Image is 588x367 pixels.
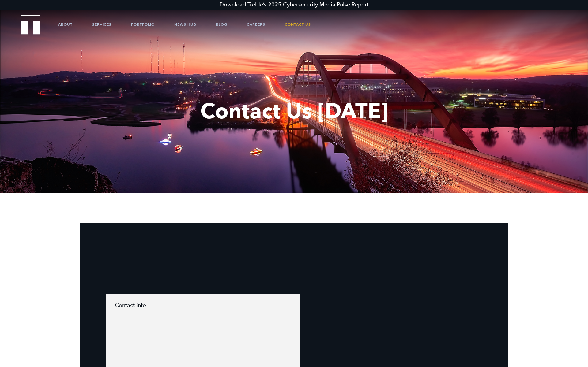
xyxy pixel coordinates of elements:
[247,15,265,34] a: Careers
[5,97,583,126] h1: Contact Us [DATE]
[285,15,311,34] a: Contact Us
[21,15,40,34] a: Treble Homepage
[174,15,196,34] a: News Hub
[58,15,73,34] a: About
[216,15,227,34] a: Blog
[115,303,291,308] h3: Contact info
[92,15,111,34] a: Services
[21,15,40,34] img: Treble logo
[131,15,155,34] a: Portfolio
